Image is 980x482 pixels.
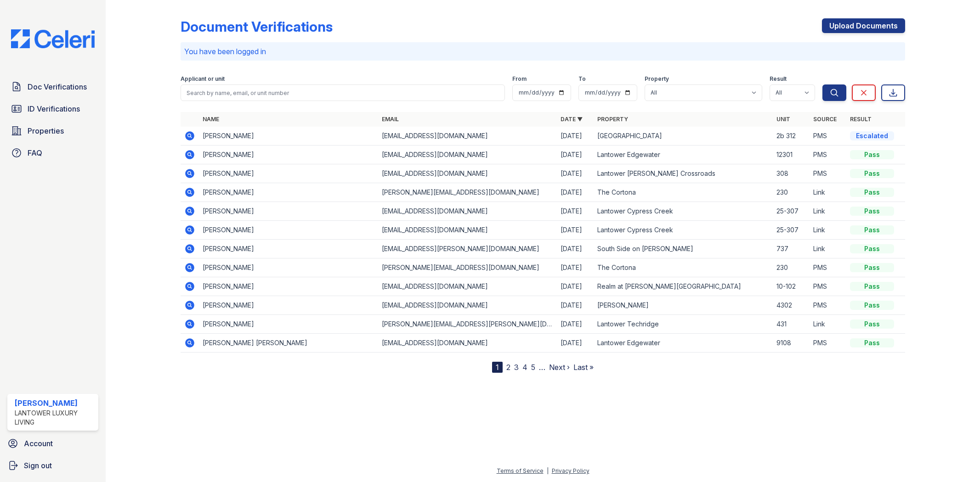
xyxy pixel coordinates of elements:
[184,46,901,57] p: You have been logged in
[539,362,545,373] span: …
[573,363,594,372] a: Last »
[382,116,399,123] a: Email
[850,338,894,347] div: Pass
[850,207,894,216] div: Pass
[770,75,787,83] label: Result
[547,467,549,474] div: |
[557,164,594,183] td: [DATE]
[850,282,894,291] div: Pass
[850,169,894,178] div: Pass
[492,362,503,373] div: 1
[645,75,669,83] label: Property
[512,75,527,83] label: From
[557,146,594,164] td: [DATE]
[776,116,790,123] a: Unit
[810,202,846,221] td: Link
[28,125,64,136] span: Properties
[557,221,594,240] td: [DATE]
[557,240,594,258] td: [DATE]
[199,164,378,183] td: [PERSON_NAME]
[28,103,80,114] span: ID Verifications
[773,202,810,221] td: 25-307
[378,277,557,296] td: [EMAIL_ADDRESS][DOMAIN_NAME]
[378,334,557,353] td: [EMAIL_ADDRESS][DOMAIN_NAME]
[594,296,772,315] td: [PERSON_NAME]
[199,334,378,353] td: [PERSON_NAME] [PERSON_NAME]
[594,183,772,202] td: The Cortona
[773,183,810,202] td: 230
[199,315,378,334] td: [PERSON_NAME]
[813,116,837,123] a: Source
[378,183,557,202] td: [PERSON_NAME][EMAIL_ADDRESS][DOMAIN_NAME]
[810,334,846,353] td: PMS
[28,147,42,158] span: FAQ
[506,363,510,372] a: 2
[594,202,772,221] td: Lantower Cypress Creek
[557,183,594,202] td: [DATE]
[594,127,772,146] td: [GEOGRAPHIC_DATA]
[522,363,527,372] a: 4
[378,258,557,277] td: [PERSON_NAME][EMAIL_ADDRESS][DOMAIN_NAME]
[531,363,535,372] a: 5
[850,116,872,123] a: Result
[181,18,333,35] div: Document Verifications
[594,221,772,240] td: Lantower Cypress Creek
[597,116,628,123] a: Property
[850,319,894,329] div: Pass
[594,146,772,164] td: Lantower Edgewater
[773,146,810,164] td: 12301
[378,221,557,240] td: [EMAIL_ADDRESS][DOMAIN_NAME]
[561,116,583,123] a: Date ▼
[552,467,589,474] a: Privacy Policy
[4,29,102,48] img: CE_Logo_Blue-a8612792a0a2168367f1c8372b55b34899dd931a85d93a1a3d3e32e68fde9ad4.png
[181,84,504,101] input: Search by name, email, or unit number
[810,146,846,164] td: PMS
[810,315,846,334] td: Link
[514,363,519,372] a: 3
[4,456,102,475] button: Sign out
[557,202,594,221] td: [DATE]
[378,315,557,334] td: [PERSON_NAME][EMAIL_ADDRESS][PERSON_NAME][DOMAIN_NAME]
[378,164,557,183] td: [EMAIL_ADDRESS][DOMAIN_NAME]
[4,434,102,453] a: Account
[15,409,95,427] div: Lantower Luxury Living
[7,122,98,140] a: Properties
[181,75,225,83] label: Applicant or unit
[810,277,846,296] td: PMS
[810,221,846,240] td: Link
[594,240,772,258] td: South Side on [PERSON_NAME]
[773,127,810,146] td: 2b 312
[594,164,772,183] td: Lantower [PERSON_NAME] Crossroads
[28,81,87,92] span: Doc Verifications
[810,240,846,258] td: Link
[199,221,378,240] td: [PERSON_NAME]
[15,398,95,409] div: [PERSON_NAME]
[7,100,98,118] a: ID Verifications
[594,277,772,296] td: Realm at [PERSON_NAME][GEOGRAPHIC_DATA]
[773,221,810,240] td: 25-307
[557,258,594,277] td: [DATE]
[810,127,846,146] td: PMS
[594,258,772,277] td: The Cortona
[850,301,894,310] div: Pass
[773,164,810,183] td: 308
[549,363,570,372] a: Next ›
[378,127,557,146] td: [EMAIL_ADDRESS][DOMAIN_NAME]
[24,438,53,449] span: Account
[7,78,98,96] a: Doc Verifications
[810,296,846,315] td: PMS
[850,225,894,235] div: Pass
[199,258,378,277] td: [PERSON_NAME]
[773,258,810,277] td: 230
[578,75,586,83] label: To
[199,146,378,164] td: [PERSON_NAME]
[199,240,378,258] td: [PERSON_NAME]
[557,334,594,353] td: [DATE]
[850,131,894,140] div: Escalated
[850,150,894,159] div: Pass
[810,164,846,183] td: PMS
[850,244,894,253] div: Pass
[7,144,98,162] a: FAQ
[199,296,378,315] td: [PERSON_NAME]
[810,258,846,277] td: PMS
